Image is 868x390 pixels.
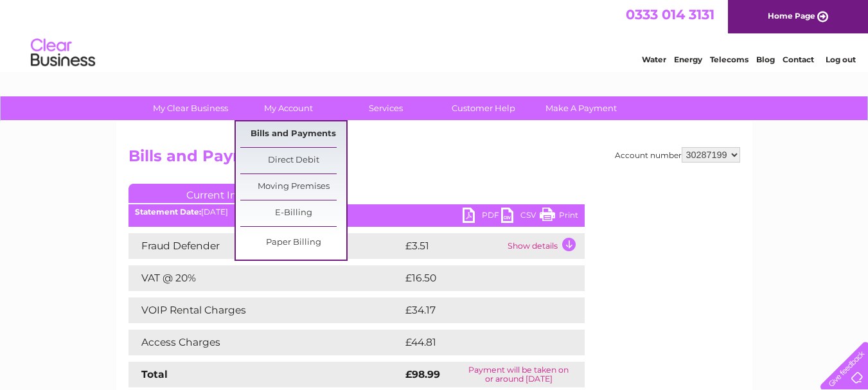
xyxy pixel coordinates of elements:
a: Energy [674,55,702,64]
td: Fraud Defender [128,233,402,259]
a: My Clear Business [137,96,244,120]
a: Moving Premises [240,174,346,200]
div: Clear Business is a trading name of Verastar Limited (registered in [GEOGRAPHIC_DATA] No. 3667643... [131,7,738,62]
a: Telecoms [710,55,748,64]
a: Customer Help [430,96,536,120]
td: Payment will be taken on or around [DATE] [453,362,585,387]
td: Show details [504,233,585,259]
a: Blog [756,55,775,64]
strong: Total [141,368,168,380]
td: £16.50 [402,265,558,291]
b: Statement Date: [135,207,201,217]
h2: Bills and Payments [128,147,740,172]
a: E-Billing [240,200,346,226]
a: 0333 014 3131 [626,6,714,22]
a: Services [333,96,439,120]
a: Bills and Payments [240,121,346,147]
a: Water [642,55,666,64]
div: [DATE] [128,208,585,217]
td: £3.51 [402,233,504,259]
a: Paper Billing [240,230,346,256]
a: Contact [783,55,814,64]
strong: £98.99 [405,368,440,380]
td: VOIP Rental Charges [128,297,402,323]
td: £44.81 [402,330,558,355]
a: Current Invoice [128,184,321,203]
a: Log out [826,55,856,64]
a: CSV [501,208,540,226]
a: Print [540,208,578,226]
a: Make A Payment [528,96,634,120]
a: PDF [463,208,501,226]
div: Account number [615,147,740,163]
a: My Account [235,96,341,120]
a: Direct Debit [240,148,346,173]
img: logo.png [30,33,96,73]
td: Access Charges [128,330,402,355]
td: £34.17 [402,297,558,323]
td: VAT @ 20% [128,265,402,291]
